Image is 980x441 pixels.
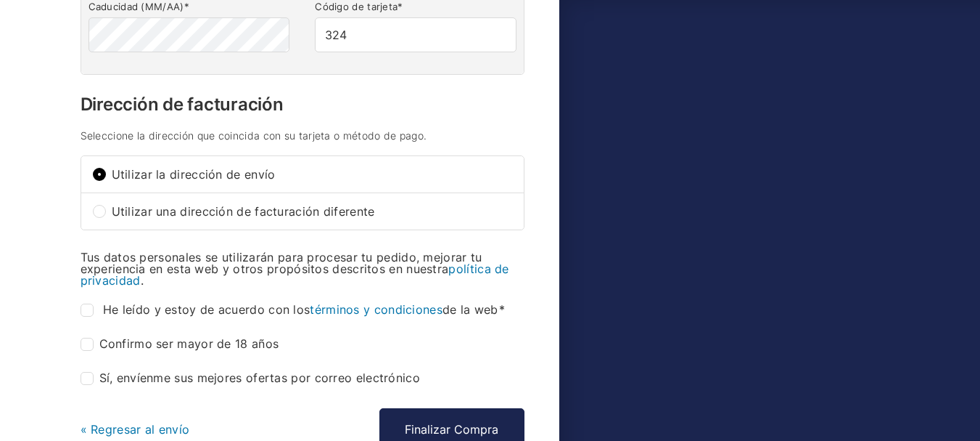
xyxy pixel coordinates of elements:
label: Código de tarjeta [315,1,516,13]
input: He leído y estoy de acuerdo con lostérminos y condicionesde la web [81,304,94,317]
span: Utilizar una dirección de facturación diferente [112,206,512,217]
h4: Seleccione la dirección que coincida con su tarjeta o método de pago. [81,131,524,141]
a: términos y condiciones [310,302,442,317]
span: He leído y estoy de acuerdo con los de la web [103,302,505,317]
span: Utilizar la dirección de envío [112,169,512,180]
p: Tus datos personales se utilizarán para procesar tu pedido, mejorar tu experiencia en esta web y ... [81,251,524,286]
a: « Regresar al envío [81,422,190,437]
a: política de privacidad [81,262,509,288]
label: Caducidad (MM/AA) [88,1,289,13]
input: CVV [315,17,516,52]
label: Sí, envíenme sus mejores ofertas por correo electrónico [81,372,421,385]
h3: Dirección de facturación [81,96,524,113]
input: Confirmo ser mayor de 18 años [81,338,94,351]
input: Sí, envíenme sus mejores ofertas por correo electrónico [81,372,94,385]
label: Confirmo ser mayor de 18 años [81,338,279,351]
